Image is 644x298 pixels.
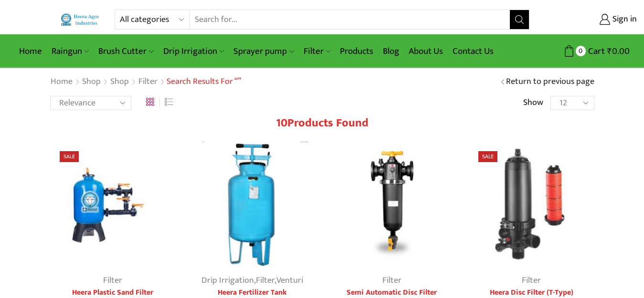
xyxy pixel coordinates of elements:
a: Brush Cutter [94,40,158,62]
a: Return to previous page [506,76,594,88]
a: Drip Irrigation [158,40,229,62]
a: Shop [82,76,101,88]
img: Heera Disc Filter (T-Type) [469,142,594,267]
a: Blog [378,40,404,62]
span: Sale [478,151,497,162]
a: Venturi [276,273,303,288]
a: Raingun [47,40,94,62]
a: Drip Irrigation [201,273,254,288]
div: , , [190,274,315,287]
a: Filter [256,273,274,288]
a: Filter [299,40,335,62]
a: Sprayer pump [229,40,298,62]
bdi: 0.00 [607,44,630,59]
span: Cart [586,45,605,58]
a: Contact Us [448,40,498,62]
a: Filter [103,273,122,288]
img: Heera Plastic Sand Filter [50,142,176,267]
span: Show [523,97,543,109]
h1: Search results for “” [167,77,241,87]
span: 0 [576,46,586,56]
a: About Us [404,40,448,62]
a: Products [335,40,378,62]
a: Sign in [544,11,637,28]
a: Home [50,76,73,88]
a: Filter [522,273,541,288]
span: 10 [276,113,287,133]
a: 0 Cart ₹0.00 [539,42,630,60]
input: Search for... [190,10,510,29]
a: Filter [382,273,401,288]
span: Sign in [610,13,637,26]
img: Heera Fertilizer Tank [190,142,315,267]
img: Semi Automatic Disc Filter [329,142,455,267]
nav: Breadcrumb [50,76,241,88]
a: Shop [110,76,129,88]
a: Filter [138,76,158,88]
button: Search button [510,10,529,29]
span: ₹ [607,44,612,59]
span: Sale [60,151,79,162]
a: Home [14,40,47,62]
span: Products found [287,113,369,133]
select: Shop order [50,96,131,110]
